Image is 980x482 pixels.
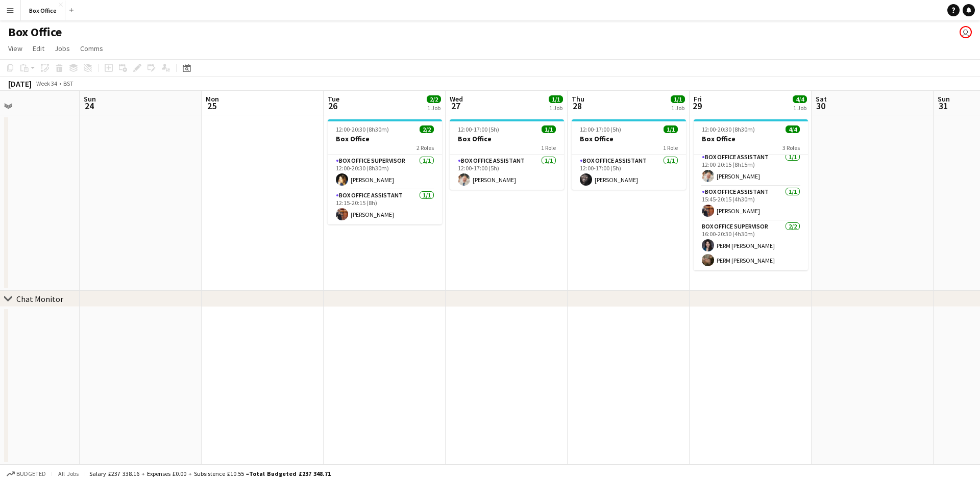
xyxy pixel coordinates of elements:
app-card-role: Box Office Assistant1/112:00-17:00 (5h)[PERSON_NAME] [572,155,686,190]
app-card-role: Box Office Supervisor1/112:00-20:30 (8h30m)[PERSON_NAME] [328,155,442,190]
span: Mon [206,94,219,104]
a: View [4,42,27,55]
span: 12:00-17:00 (5h) [458,125,499,133]
span: 1/1 [664,125,678,133]
app-card-role: Box Office Assistant1/115:45-20:15 (4h30m)[PERSON_NAME] [694,186,808,221]
a: Comms [76,42,107,55]
app-job-card: 12:00-20:30 (8h30m)4/4Box Office3 RolesBox Office Assistant1/112:00-20:15 (8h15m)[PERSON_NAME]Box... [694,119,808,270]
span: 29 [692,100,702,112]
span: 25 [204,100,219,112]
span: 4/4 [786,125,800,133]
span: 12:00-20:30 (8h30m) [702,125,755,133]
span: 4/4 [793,95,807,103]
span: 2/2 [427,95,441,103]
span: 30 [814,100,827,112]
app-job-card: 12:00-17:00 (5h)1/1Box Office1 RoleBox Office Assistant1/112:00-17:00 (5h)[PERSON_NAME] [572,119,686,190]
h3: Box Office [572,134,686,143]
span: Budgeted [16,470,46,477]
span: 12:00-17:00 (5h) [580,125,621,133]
span: 2/2 [420,125,434,133]
app-card-role: Box Office Assistant1/112:15-20:15 (8h)[PERSON_NAME] [328,190,442,224]
span: Sun [84,94,96,104]
span: 1/1 [671,95,685,103]
span: Sat [816,94,827,104]
span: 24 [82,100,96,112]
button: Box Office [21,1,65,20]
div: BST [63,80,73,87]
span: 28 [570,100,584,112]
span: Fri [694,94,702,104]
div: 1 Job [793,104,806,112]
div: 1 Job [671,104,684,112]
span: 26 [326,100,339,112]
app-card-role: Box Office Supervisor2/216:00-20:30 (4h30m)PERM [PERSON_NAME]PERM [PERSON_NAME] [694,221,808,270]
h3: Box Office [694,134,808,143]
span: Wed [450,94,463,104]
span: 1 Role [541,144,556,151]
span: 1 Role [663,144,678,151]
span: 31 [936,100,950,112]
a: Edit [29,42,48,55]
span: Week 34 [34,80,59,87]
span: Sun [938,94,950,104]
span: Jobs [55,44,70,53]
span: View [8,44,22,53]
app-job-card: 12:00-17:00 (5h)1/1Box Office1 RoleBox Office Assistant1/112:00-17:00 (5h)[PERSON_NAME] [450,119,564,190]
span: 1/1 [549,95,563,103]
div: Chat Monitor [16,294,63,304]
h3: Box Office [450,134,564,143]
h3: Box Office [328,134,442,143]
app-card-role: Box Office Assistant1/112:00-17:00 (5h)[PERSON_NAME] [450,155,564,190]
span: Edit [33,44,44,53]
div: [DATE] [8,79,32,89]
h1: Box Office [8,24,62,40]
div: 1 Job [549,104,562,112]
app-job-card: 12:00-20:30 (8h30m)2/2Box Office2 RolesBox Office Supervisor1/112:00-20:30 (8h30m)[PERSON_NAME]Bo... [328,119,442,224]
span: Thu [572,94,584,104]
span: 27 [448,100,463,112]
a: Jobs [51,42,74,55]
span: All jobs [56,470,81,477]
span: 2 Roles [416,144,434,151]
app-user-avatar: Millie Haldane [960,26,972,38]
span: 12:00-20:30 (8h30m) [336,125,389,133]
app-card-role: Box Office Assistant1/112:00-20:15 (8h15m)[PERSON_NAME] [694,151,808,186]
button: Budgeted [5,468,47,479]
div: 1 Job [427,104,440,112]
span: 3 Roles [782,144,800,151]
div: Salary £237 338.16 + Expenses £0.00 + Subsistence £10.55 = [89,470,331,477]
span: Total Budgeted £237 348.71 [249,470,331,477]
span: 1/1 [542,125,556,133]
span: Tue [328,94,339,104]
span: Comms [80,44,103,53]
